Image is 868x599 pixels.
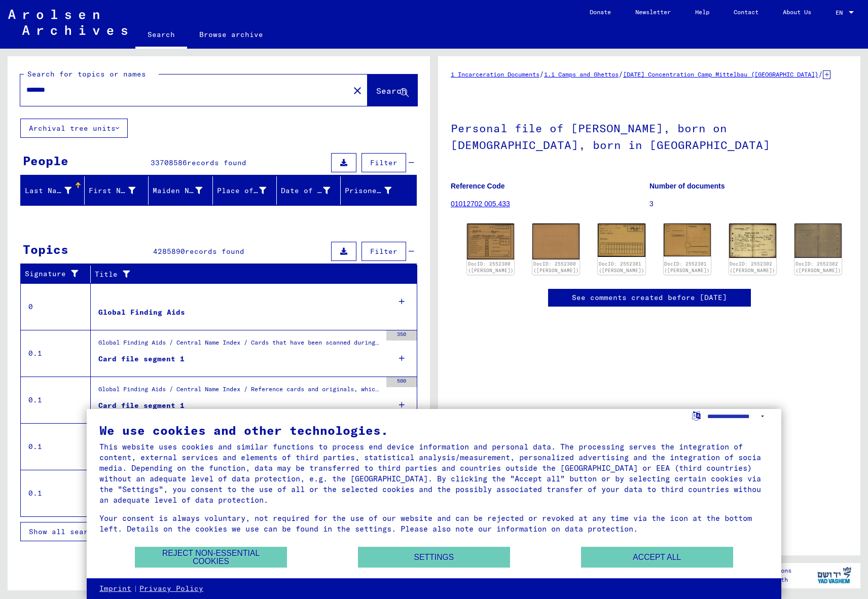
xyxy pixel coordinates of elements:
b: Reference Code [451,182,505,190]
p: 3 [649,199,848,209]
img: 001.jpg [598,223,645,257]
div: Global Finding Aids / Central Name Index / Cards that have been scanned during first sequential m... [98,338,381,352]
td: 0.1 [21,470,91,516]
div: Place of Birth [217,185,266,196]
div: Last Name [25,182,84,199]
img: 002.jpg [532,223,580,259]
a: See comments created before [DATE] [572,292,727,303]
span: Filter [370,247,397,256]
mat-header-cell: Date of Birth [277,176,341,205]
mat-header-cell: Last Name [21,176,85,205]
div: Your consent is always voluntary, not required for the use of our website and can be rejected or ... [99,513,769,534]
mat-icon: close [351,85,364,97]
td: 0.1 [21,330,91,377]
div: Date of Birth [281,182,343,199]
span: records found [185,247,244,256]
span: / [818,69,823,79]
span: Search [376,86,407,96]
span: / [619,69,623,79]
span: 4285890 [153,247,185,256]
a: DocID: 2552301 ([PERSON_NAME]) [599,261,644,274]
img: Arolsen_neg.svg [8,10,127,35]
div: Card file segment 1 [98,354,185,364]
div: Topics [23,240,68,258]
button: Filter [361,242,406,261]
div: Date of Birth [281,185,330,196]
div: Maiden Name [153,185,202,196]
div: This website uses cookies and similar functions to process end device information and personal da... [99,441,769,505]
div: 350 [386,330,417,341]
div: First Name [89,182,148,199]
a: Privacy Policy [139,584,203,594]
a: Browse archive [187,22,275,47]
mat-label: Search for topics or names [27,69,146,79]
a: DocID: 2552300 ([PERSON_NAME]) [468,261,514,274]
mat-header-cell: Place of Birth [213,176,277,205]
div: 500 [386,377,417,387]
td: 0.1 [21,423,91,470]
a: Search [135,22,187,49]
div: Title [95,269,397,280]
div: Global Finding Aids / Central Name Index / Reference cards and originals, which have been discove... [98,385,381,399]
div: Card file segment 1 [98,400,185,411]
img: yv_logo.png [815,563,853,588]
a: Imprint [99,584,131,594]
b: Number of documents [649,182,725,190]
div: Prisoner # [345,182,404,199]
div: Last Name [25,185,71,196]
img: 002.jpg [794,223,842,258]
span: Show all search results [29,527,134,536]
button: Reject non-essential cookies [135,547,287,568]
img: 002.jpg [664,223,711,256]
a: 01012702 005.433 [451,200,510,208]
button: Clear [347,80,368,100]
div: Prisoner # [345,185,391,196]
mat-header-cell: Maiden Name [149,176,212,205]
h1: Personal file of [PERSON_NAME], born on [DEMOGRAPHIC_DATA], born in [GEOGRAPHIC_DATA] [451,105,848,166]
button: Search [368,74,417,106]
a: 1 Incarceration Documents [451,70,539,78]
span: / [539,69,544,79]
button: Archival tree units [20,119,128,138]
span: 33708586 [151,158,187,167]
td: 0.1 [21,377,91,423]
a: [DATE] Concentration Camp Mittelbau ([GEOGRAPHIC_DATA]) [623,70,818,78]
div: Signature [25,266,93,282]
div: We use cookies and other technologies. [99,424,769,436]
a: DocID: 2552302 ([PERSON_NAME]) [795,261,841,274]
a: 1.1 Camps and Ghettos [544,70,619,78]
td: 0 [21,283,91,330]
mat-header-cell: Prisoner # [341,176,416,205]
a: DocID: 2552301 ([PERSON_NAME]) [664,261,710,274]
img: 001.jpg [467,223,514,259]
button: Show all search results [20,522,148,541]
div: Signature [25,269,83,279]
span: EN [836,9,847,16]
button: Filter [361,153,406,172]
div: People [23,152,68,170]
a: DocID: 2552302 ([PERSON_NAME]) [730,261,775,274]
div: First Name [89,185,135,196]
button: Settings [358,547,510,568]
span: records found [187,158,246,167]
div: Title [95,266,407,282]
a: DocID: 2552300 ([PERSON_NAME]) [533,261,579,274]
div: Place of Birth [217,182,279,199]
button: Accept all [581,547,733,568]
mat-header-cell: First Name [85,176,149,205]
img: 001.jpg [729,223,776,258]
div: Maiden Name [153,182,214,199]
span: Filter [370,158,397,167]
div: Global Finding Aids [98,307,185,318]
